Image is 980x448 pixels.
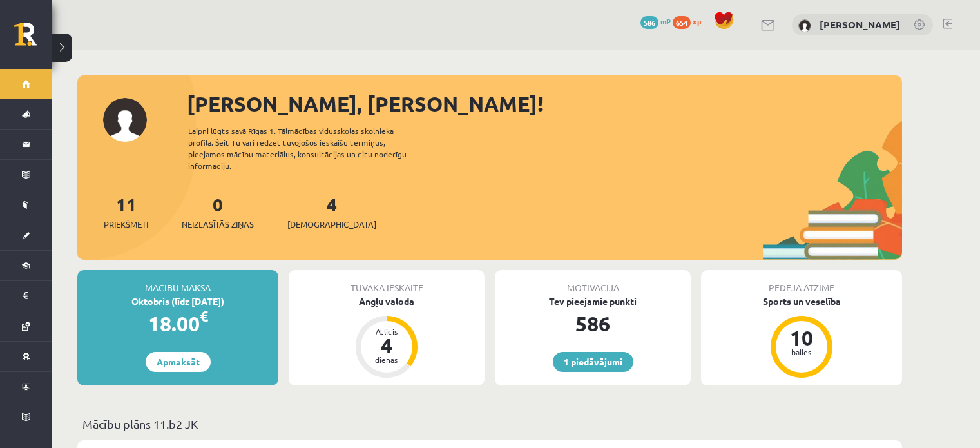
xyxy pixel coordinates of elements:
div: balles [782,348,821,356]
div: Laipni lūgts savā Rīgas 1. Tālmācības vidusskolas skolnieka profilā. Šeit Tu vari redzēt tuvojošo... [188,125,429,171]
div: 10 [782,327,821,348]
div: [PERSON_NAME], [PERSON_NAME]! [187,88,902,119]
div: Mācību maksa [77,270,278,295]
div: 18.00 [77,308,278,339]
div: Sports un veselība [701,295,902,308]
span: € [200,307,208,326]
a: 586 mP [640,16,671,26]
a: 11Priekšmeti [104,193,148,231]
img: Arnolds Mikuličs [798,19,811,32]
span: Neizlasītās ziņas [182,218,254,231]
span: 586 [640,16,658,29]
a: 654 xp [673,16,707,26]
a: Angļu valoda Atlicis 4 dienas [289,295,485,380]
a: Sports un veselība 10 balles [701,295,902,380]
span: mP [660,16,671,26]
a: 1 piedāvājumi [553,352,633,372]
span: [DEMOGRAPHIC_DATA] [287,218,376,231]
div: Pēdējā atzīme [701,270,902,295]
a: Rīgas 1. Tālmācības vidusskola [14,23,52,55]
p: Mācību plāns 11.b2 JK [82,415,897,433]
div: 586 [495,308,691,339]
a: [PERSON_NAME] [820,18,900,31]
span: xp [693,16,701,26]
div: Tuvākā ieskaite [289,270,485,295]
span: Priekšmeti [104,218,148,231]
div: Tev pieejamie punkti [495,295,691,308]
div: Oktobris (līdz [DATE]) [77,295,278,308]
div: Atlicis [367,327,406,335]
a: 4[DEMOGRAPHIC_DATA] [287,193,376,231]
div: Motivācija [495,270,691,295]
a: 0Neizlasītās ziņas [182,193,254,231]
span: 654 [673,16,691,29]
a: Apmaksāt [146,352,211,372]
div: 4 [367,335,406,356]
div: Angļu valoda [289,295,485,308]
div: dienas [367,356,406,364]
